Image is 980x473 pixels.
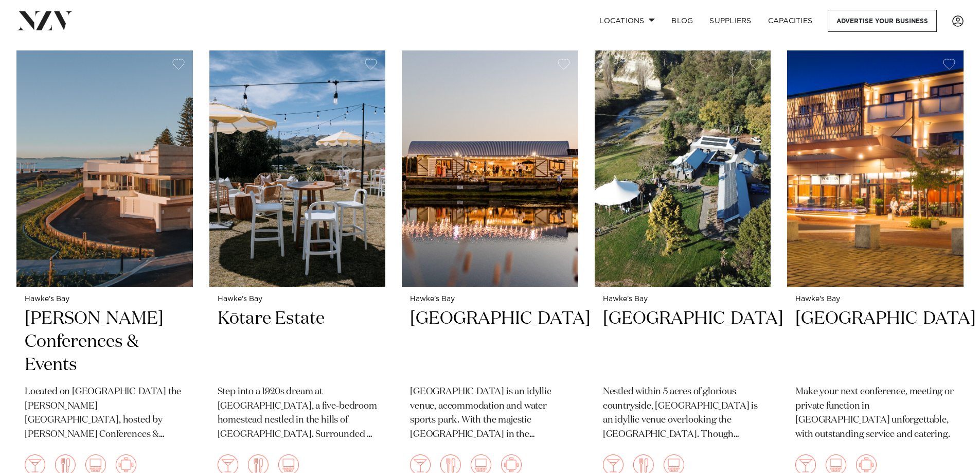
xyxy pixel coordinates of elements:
[795,295,955,303] small: Hawke's Bay
[410,307,570,377] h2: [GEOGRAPHIC_DATA]
[591,10,663,32] a: Locations
[795,385,955,443] p: Make your next conference, meeting or private function in [GEOGRAPHIC_DATA] unforgettable, with o...
[218,295,378,303] small: Hawke's Bay
[603,307,763,377] h2: [GEOGRAPHIC_DATA]
[603,295,763,303] small: Hawke's Bay
[25,295,185,303] small: Hawke's Bay
[828,10,937,32] a: Advertise your business
[410,295,570,303] small: Hawke's Bay
[16,11,73,30] img: nzv-logo.png
[410,385,570,443] p: [GEOGRAPHIC_DATA] is an idyllic venue, accommodation and water sports park. With the majestic [GE...
[760,10,821,32] a: Capacities
[218,385,378,443] p: Step into a 1920s dream at [GEOGRAPHIC_DATA], a five-bedroom homestead nestled in the hills of [G...
[701,10,759,32] a: SUPPLIERS
[25,385,185,443] p: Located on [GEOGRAPHIC_DATA] the [PERSON_NAME][GEOGRAPHIC_DATA], hosted by [PERSON_NAME] Conferen...
[795,307,955,377] h2: [GEOGRAPHIC_DATA]
[25,307,185,377] h2: [PERSON_NAME] Conferences & Events
[663,10,701,32] a: BLOG
[218,307,378,377] h2: Kōtare Estate
[603,385,763,443] p: Nestled within 5 acres of glorious countryside, [GEOGRAPHIC_DATA] is an idyllic venue overlooking...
